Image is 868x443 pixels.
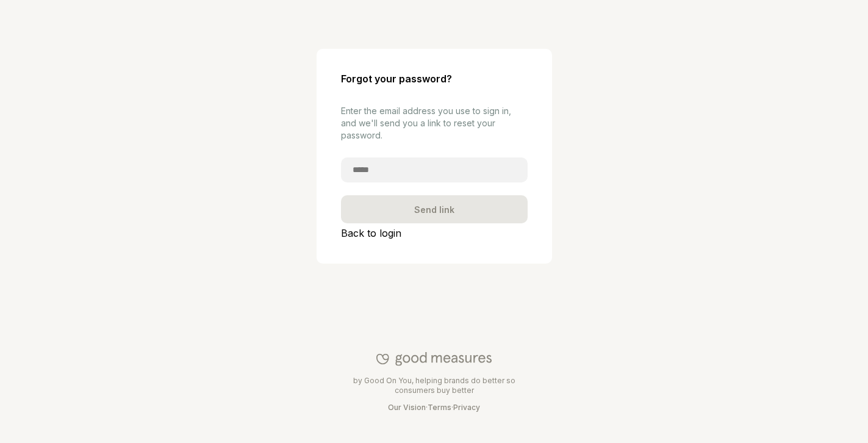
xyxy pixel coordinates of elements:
[428,403,451,412] a: Terms
[388,403,426,412] a: Our Vision
[814,389,856,431] iframe: Website support platform help button
[341,73,528,85] h2: Forgot your password?
[343,403,526,412] div: · ·
[341,227,528,239] a: Back to login
[343,376,526,395] p: by Good On You, helping brands do better so consumers buy better
[376,351,492,366] img: Good On You
[453,403,480,412] a: Privacy
[341,105,528,142] p: Enter the email address you use to sign in, and we'll send you a link to reset your password.
[341,195,528,223] div: Send link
